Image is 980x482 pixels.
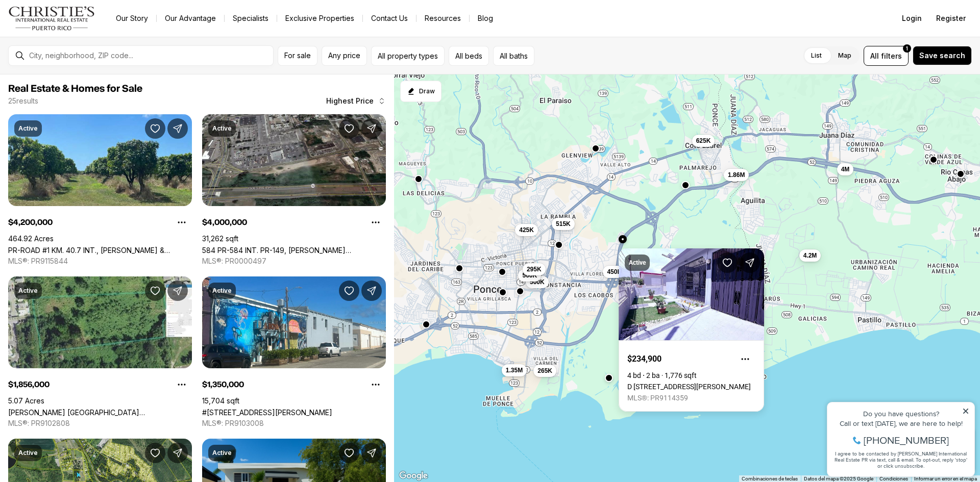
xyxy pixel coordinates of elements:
button: 4M [837,163,854,175]
span: Register [936,14,966,22]
a: Coto Laurel CALLE EL RINCÓN, PONCE PR, 00780 [8,408,192,417]
span: All [870,50,879,61]
span: 515K [556,220,571,228]
a: Our Advantage [157,11,224,26]
button: Login [896,8,928,29]
button: Save Property: 3 CLARISA ST #447 [339,443,359,463]
span: 4.2M [803,251,817,260]
a: Specialists [225,11,277,26]
button: Share Property [361,118,382,139]
button: Share Property [167,281,188,301]
button: 500K [526,276,549,288]
button: Save Property: Lot AM-8 COTO LAUREL [145,443,165,463]
button: 265K [533,365,556,377]
p: Active [18,124,38,133]
img: logo [8,6,95,31]
span: 4M [841,165,850,173]
p: Active [212,124,232,133]
a: Our Story [108,11,156,26]
button: 450K [603,266,626,278]
button: Start drawing [400,81,442,102]
a: D 11 CALLE 5, PONCE PR, 00716 [627,383,751,391]
button: Save Property: PR-ROAD #1 KM. 40.7 INT., CINTRONA & SABANA WARD [145,118,165,139]
span: 1.35M [506,366,523,374]
button: All baths [493,46,534,66]
button: 1.35M [502,364,527,376]
span: filters [881,50,902,61]
span: 500K [522,271,537,280]
span: Highest Price [326,97,374,105]
a: Resources [416,11,469,26]
button: Save Property: #45 Playa de Ponce SALMON ST [339,281,359,301]
button: Property options [735,349,755,369]
button: Share Property [167,118,188,139]
button: Save search [913,46,972,65]
span: Login [902,14,922,22]
button: Contact Us [363,11,416,26]
span: Any price [328,52,360,60]
button: Share Property [361,281,382,301]
span: 425K [519,226,534,234]
a: Exclusive Properties [277,11,362,26]
label: Map [830,46,860,65]
button: 500K [518,269,541,282]
button: 295K [523,263,546,275]
span: 265K [537,367,552,375]
button: 4.2M [799,249,821,262]
p: Active [18,287,38,295]
div: Do you have questions? [11,23,148,30]
span: Real Estate & Homes for Sale [8,84,142,94]
button: Property options [171,374,192,395]
button: 425K [515,224,538,236]
button: All beds [449,46,489,66]
p: Active [212,449,232,457]
button: Register [930,8,972,29]
button: Property options [365,212,386,233]
button: Highest Price [320,91,392,111]
a: 584 PR-584 INT. PR-149, JUANA DIAZ PR, 00795 [202,246,386,255]
p: 25 results [8,97,38,105]
span: Save search [919,52,965,60]
div: Call or text [DATE], we are here to help! [11,33,148,40]
span: 450K [607,268,622,276]
button: Any price [322,46,367,66]
button: Share Property [167,443,188,463]
button: 515K [552,218,575,230]
span: 1 [906,44,908,53]
button: All property types [371,46,445,66]
span: 295K [527,265,542,273]
span: I agree to be contacted by [PERSON_NAME] International Real Estate PR via text, call & email. To ... [13,63,145,82]
a: Blog [470,11,501,26]
button: Share Property [361,443,382,463]
button: Save Property: 584 PR-584 INT. PR-149 [339,118,359,139]
span: 625K [696,137,711,145]
span: For sale [284,52,311,60]
button: Save Property: D 11 CALLE 5 [717,252,738,273]
button: Property options [171,212,192,233]
button: Save Property: Coto Laurel CALLE EL RINCÓN [145,281,165,301]
button: 625K [692,135,715,147]
a: PR-ROAD #1 KM. 40.7 INT., CINTRONA & SABANA WARD, JUANA DIAZ PR, 00795 [8,246,192,255]
span: 500K [530,278,545,286]
span: Datos del mapa ©2025 Google [804,476,873,481]
button: Allfilters1 [864,46,909,66]
p: Active [212,287,232,295]
button: 1.86M [724,169,749,181]
button: Property options [365,374,386,395]
button: For sale [278,46,317,66]
p: Active [629,259,646,267]
span: 1.86M [728,171,745,179]
span: [PHONE_NUMBER] [42,48,127,58]
a: #45 Playa de Ponce SALMON ST, PONCE PR, 00716 [202,408,332,417]
button: Share Property [740,252,760,273]
p: Active [18,449,38,457]
label: List [803,46,830,65]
